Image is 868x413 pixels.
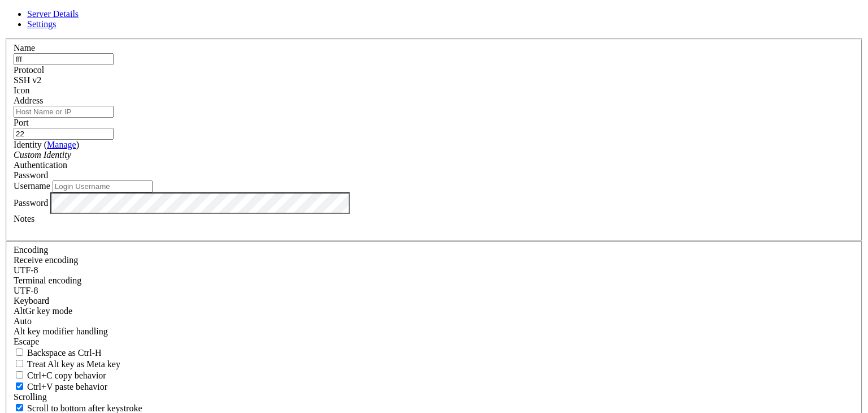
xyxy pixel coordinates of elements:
[14,150,71,160] i: Custom Identity
[14,128,114,140] input: Port Number
[14,170,48,180] span: Password
[14,214,34,223] label: Notes
[14,85,29,95] label: Icon
[27,403,142,413] span: Scroll to bottom after keystroke
[14,403,142,413] label: Whether to scroll to the bottom on any keystroke.
[14,197,48,207] label: Password
[14,337,854,347] div: Escape
[14,296,49,306] label: Keyboard
[14,326,108,336] label: Controls how the Alt key is handled. Escape: Send an ESC prefix. 8-Bit: Add 128 to the typed char...
[14,276,81,285] label: The default terminal encoding. ISO-2022 enables character map translations (like graphics maps). ...
[14,265,854,276] div: UTF-8
[14,316,854,326] div: Auto
[16,371,23,378] input: Ctrl+C copy behavior
[14,337,39,346] span: Escape
[16,360,23,367] input: Treat Alt key as Meta key
[14,306,72,316] label: Set the expected encoding for data received from the host. If the encodings do not match, visual ...
[14,106,114,118] input: Host Name or IP
[47,140,76,149] a: Manage
[14,150,854,160] div: Custom Identity
[14,265,38,275] span: UTF-8
[14,160,67,170] label: Authentication
[14,53,114,65] input: Server Name
[16,349,23,356] input: Backspace as Ctrl-H
[27,359,120,369] span: Treat Alt key as Meta key
[14,75,854,85] div: SSH v2
[14,316,32,326] span: Auto
[14,65,44,75] label: Protocol
[14,170,854,180] div: Password
[16,404,23,411] input: Scroll to bottom after keystroke
[14,140,79,149] label: Identity
[14,348,102,358] label: If true, the backspace should send BS ('\x08', aka ^H). Otherwise the backspace key should send '...
[14,392,47,402] label: Scrolling
[44,140,79,149] span: ( )
[14,43,35,53] label: Name
[14,181,50,191] label: Username
[14,245,48,255] label: Encoding
[14,75,41,85] span: SSH v2
[27,371,106,380] span: Ctrl+C copy behavior
[14,359,120,369] label: Whether the Alt key acts as a Meta key or as a distinct Alt key.
[14,371,106,380] label: Ctrl-C copies if true, send ^C to host if false. Ctrl-Shift-C sends ^C to host if true, copies if...
[14,255,78,265] label: Set the expected encoding for data received from the host. If the encodings do not match, visual ...
[27,19,57,29] a: Settings
[14,118,29,127] label: Port
[14,286,38,295] span: UTF-8
[14,96,43,105] label: Address
[27,348,102,358] span: Backspace as Ctrl-H
[14,286,854,296] div: UTF-8
[16,382,23,390] input: Ctrl+V paste behavior
[27,9,79,19] a: Server Details
[14,382,107,392] label: Ctrl+V pastes if true, sends ^V to host if false. Ctrl+Shift+V sends ^V to host if true, pastes i...
[27,382,107,392] span: Ctrl+V paste behavior
[53,180,153,192] input: Login Username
